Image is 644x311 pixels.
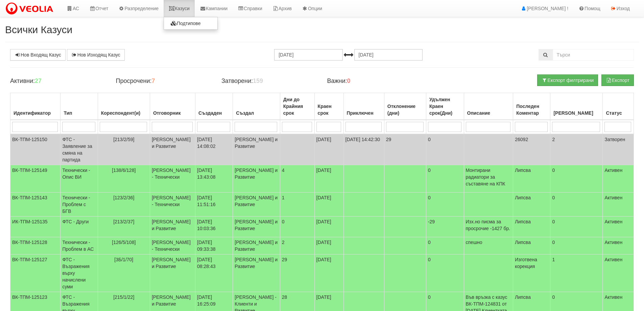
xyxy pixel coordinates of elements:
[100,108,148,118] div: Кореспондент(и)
[550,165,603,193] td: 0
[515,102,548,118] div: Последен Коментар
[233,193,280,217] td: [PERSON_NAME] и Развитие
[316,102,342,118] div: Краен срок
[10,165,61,193] td: ВК-ТПМ-125149
[197,108,231,118] div: Създаден
[604,108,632,118] div: Статус
[195,134,233,165] td: [DATE] 14:08:02
[98,93,150,120] th: Кореспондент(и): No sort applied, activate to apply an ascending sort
[550,93,603,120] th: Брой Файлове: No sort applied, activate to apply an ascending sort
[515,195,531,200] span: Липсва
[550,237,603,254] td: 0
[253,77,263,84] b: 159
[233,93,280,120] th: Създал: No sort applied, activate to apply an ascending sort
[515,168,531,173] span: Липсва
[466,239,511,246] p: спешно
[428,95,462,118] div: Удължен Краен срок(Дни)
[426,193,464,217] td: 0
[112,168,136,173] span: [138/6/128]
[601,74,634,86] button: Експорт
[466,218,511,232] p: Изх.но писма за просрочие -1427 бр.
[61,237,98,254] td: Технически - Проблем в АС
[282,219,285,224] span: 0
[61,165,98,193] td: Технически - Опис ВИ
[603,93,634,120] th: Статус: No sort applied, activate to apply an ascending sort
[515,294,531,300] span: Липсва
[552,108,601,118] div: [PERSON_NAME]
[10,254,61,292] td: ВК-ТПМ-125127
[347,77,351,84] b: 0
[513,93,550,120] th: Последен Коментар: No sort applied, activate to apply an ascending sort
[62,108,96,118] div: Тип
[282,257,287,262] span: 29
[343,93,384,120] th: Приключен: No sort applied, activate to apply an ascending sort
[314,237,343,254] td: [DATE]
[314,217,343,237] td: [DATE]
[233,134,280,165] td: [PERSON_NAME] и Развитие
[550,217,603,237] td: 0
[426,254,464,292] td: 0
[116,78,211,85] h4: Просрочени:
[195,193,233,217] td: [DATE] 11:51:16
[280,93,314,120] th: Дни до Крайния срок: No sort applied, activate to apply an ascending sort
[233,237,280,254] td: [PERSON_NAME] и Развитие
[386,102,424,118] div: Отклонение (дни)
[113,219,134,224] span: [213/2/37]
[515,137,528,142] span: 26092
[10,49,66,61] a: Нов Входящ Казус
[426,165,464,193] td: 0
[5,2,56,16] img: VeoliaLogo.png
[67,49,125,61] a: Нов Изходящ Казус
[112,240,136,245] span: [126/5/108]
[282,240,285,245] span: 2
[327,78,422,85] h4: Важни:
[426,237,464,254] td: 0
[221,78,317,85] h4: Затворени:
[282,195,285,200] span: 1
[384,93,426,120] th: Отклонение (дни): No sort applied, activate to apply an ascending sort
[5,24,639,35] h2: Всички Казуси
[195,217,233,237] td: [DATE] 10:03:36
[515,257,537,269] span: Изготвена корекция
[314,165,343,193] td: [DATE]
[10,78,105,85] h4: Активни:
[61,134,98,165] td: ФТС - Заявление за смяна на партида
[235,108,278,118] div: Създал
[282,168,285,173] span: 4
[314,134,343,165] td: [DATE]
[35,77,42,84] b: 27
[10,193,61,217] td: ВК-ТПМ-125143
[150,165,195,193] td: [PERSON_NAME] - Технически
[603,193,634,217] td: Активен
[195,165,233,193] td: [DATE] 13:43:08
[114,257,133,262] span: [3Б/1/70]
[426,217,464,237] td: -29
[384,134,426,165] td: 29
[195,93,233,120] th: Създаден: No sort applied, activate to apply an ascending sort
[466,108,511,118] div: Описание
[603,254,634,292] td: Активен
[426,93,464,120] th: Удължен Краен срок(Дни): No sort applied, activate to apply an ascending sort
[113,294,134,300] span: [215/1/22]
[61,254,98,292] td: ФТС - Възражения върху начислени суми
[61,93,98,120] th: Тип: No sort applied, activate to apply an ascending sort
[150,193,195,217] td: [PERSON_NAME] - Технически
[314,93,343,120] th: Краен срок: No sort applied, activate to apply an ascending sort
[10,93,61,120] th: Идентификатор: No sort applied, activate to apply an ascending sort
[233,217,280,237] td: [PERSON_NAME] и Развитие
[150,134,195,165] td: [PERSON_NAME] и Развитие
[550,193,603,217] td: 0
[282,294,287,300] span: 28
[113,195,134,200] span: [123/2/36]
[10,217,61,237] td: ИК-ТПМ-125135
[150,237,195,254] td: [PERSON_NAME] - Технически
[152,108,193,118] div: Отговорник
[515,240,531,245] span: Липсва
[10,134,61,165] td: ВК-ТПМ-125150
[151,77,155,84] b: 7
[10,237,61,254] td: ВК-ТПМ-125128
[314,193,343,217] td: [DATE]
[537,74,598,86] button: Експорт филтрирани
[343,134,384,165] td: [DATE] 14:42:30
[553,49,634,61] input: Търсене по Идентификатор, Бл/Вх/Ап, Тип, Описание, Моб. Номер, Имейл, Файл, Коментар,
